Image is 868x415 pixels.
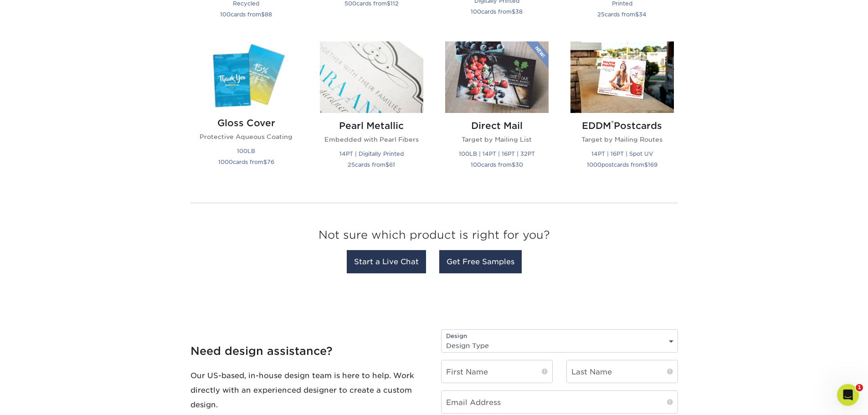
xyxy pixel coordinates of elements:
img: Gloss Cover Postcards [195,41,298,110]
span: 38 [515,8,523,15]
small: 14PT | 16PT | Spot UV [591,150,653,157]
span: 25 [348,161,355,168]
span: $ [263,159,267,165]
span: 1000 [587,161,601,168]
small: cards from [471,161,523,168]
small: cards from [220,11,272,18]
iframe: Intercom live chat [837,384,859,406]
iframe: Google Customer Reviews [2,387,77,412]
span: 100 [220,11,231,18]
span: 1000 [218,159,233,165]
span: $ [512,161,515,168]
span: $ [512,8,515,15]
span: 1 [856,384,863,391]
span: 76 [267,159,274,165]
img: Pearl Metallic Postcards [320,41,423,113]
span: 88 [265,11,272,18]
h2: Gloss Cover [195,118,298,128]
span: $ [635,11,639,18]
span: $ [385,161,389,168]
small: postcards from [587,161,657,168]
span: 100 [471,161,481,168]
p: Protective Aqueous Coating [195,132,298,141]
span: $ [261,11,265,18]
sup: ® [611,119,614,128]
h3: Not sure which product is right for you? [190,221,678,253]
span: 34 [639,11,647,18]
small: cards from [471,8,523,15]
small: 100LB | 14PT | 16PT | 32PT [459,150,535,157]
a: Direct Mail Postcards Direct Mail Target by Mailing List 100LB | 14PT | 16PT | 32PT 100cards from$30 [445,41,549,184]
small: cards from [597,11,647,18]
img: Velvet w/ Raised Foil Postcards [570,41,674,113]
h2: Pearl Metallic [320,120,423,131]
small: 100LB [237,148,255,154]
small: cards from [348,161,395,168]
span: 169 [648,161,657,168]
a: Get Free Samples [439,250,522,273]
p: Our US-based, in-house design team is here to help. Work directly with an experienced designer to... [190,369,427,412]
span: 30 [515,161,523,168]
img: New Product [526,41,549,69]
a: Start a Live Chat [347,250,426,273]
h2: Direct Mail [445,120,549,131]
span: 100 [471,8,481,15]
p: Embedded with Pearl Fibers [320,135,423,144]
span: 25 [597,11,605,18]
a: Gloss Cover Postcards Gloss Cover Protective Aqueous Coating 100LB 1000cards from$76 [195,41,298,184]
span: 61 [389,161,395,168]
a: Pearl Metallic Postcards Pearl Metallic Embedded with Pearl Fibers 14PT | Digitally Printed 25car... [320,41,423,184]
span: $ [644,161,648,168]
a: Velvet w/ Raised Foil Postcards EDDM®Postcards Target by Mailing Routes 14PT | 16PT | Spot UV 100... [570,41,674,184]
small: cards from [218,159,274,165]
small: 14PT | Digitally Printed [339,150,404,157]
h2: EDDM Postcards [570,120,674,131]
img: Direct Mail Postcards [445,41,549,113]
p: Target by Mailing Routes [570,135,674,144]
p: Target by Mailing List [445,135,549,144]
h4: Need design assistance? [190,344,427,358]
